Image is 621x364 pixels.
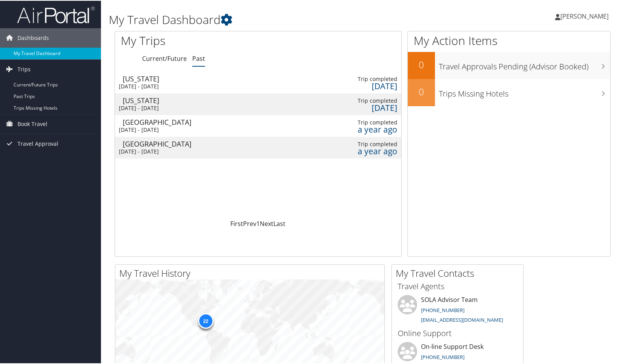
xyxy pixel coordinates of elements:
a: [PHONE_NUMBER] [421,353,464,360]
h1: My Action Items [408,32,610,48]
a: [PHONE_NUMBER] [421,306,464,313]
a: Past [192,53,205,62]
div: [DATE] - [DATE] [119,82,199,89]
a: [EMAIL_ADDRESS][DOMAIN_NAME] [421,316,503,323]
a: 0Trips Missing Hotels [408,78,610,105]
li: SOLA Advisor Team [394,294,521,326]
a: Prev [243,219,256,227]
h2: My Travel History [119,266,384,279]
h3: Trips Missing Hotels [439,84,610,98]
a: Current/Future [142,53,187,62]
h1: My Travel Dashboard [109,11,447,27]
div: Trip completed [339,75,397,82]
div: a year ago [339,125,397,132]
div: a year ago [339,147,397,154]
a: First [230,219,243,227]
div: [DATE] [339,104,397,110]
a: 0Travel Approvals Pending (Advisor Booked) [408,51,610,78]
h3: Travel Approvals Pending (Advisor Booked) [439,57,610,71]
div: [DATE] [339,82,397,89]
a: Next [260,219,273,227]
div: Trip completed [339,140,397,147]
div: [DATE] - [DATE] [119,126,199,133]
div: Trip completed [339,118,397,125]
img: airportal-logo.png [17,5,95,23]
div: [DATE] - [DATE] [119,104,199,111]
div: Trip completed [339,97,397,104]
span: Trips [17,59,31,78]
a: [PERSON_NAME] [555,4,616,27]
h2: My Travel Contacts [396,266,523,279]
h3: Travel Agents [398,280,517,291]
h1: My Trips [121,32,276,48]
span: Dashboards [17,28,49,47]
div: [US_STATE] [123,96,203,103]
div: [DATE] - [DATE] [119,147,199,154]
div: [US_STATE] [123,74,203,81]
span: Book Travel [17,114,47,133]
div: 22 [198,312,213,328]
div: [GEOGRAPHIC_DATA] [123,140,203,147]
a: 1 [256,219,260,227]
a: Last [273,219,285,227]
span: Travel Approval [17,133,58,153]
h2: 0 [408,85,435,98]
div: [GEOGRAPHIC_DATA] [123,118,203,125]
h2: 0 [408,57,435,71]
h3: Online Support [398,327,517,338]
span: [PERSON_NAME] [560,11,609,20]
